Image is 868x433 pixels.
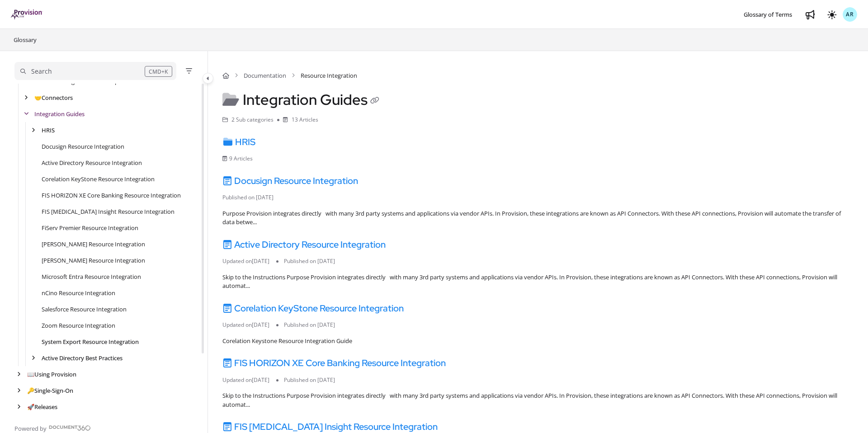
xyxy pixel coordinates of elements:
span: 🤝 [34,94,42,102]
a: Zoom Resource Integration [42,321,115,330]
button: Category toggle [203,73,213,84]
a: System Export Resource Integration [42,337,139,346]
div: arrow [14,403,24,411]
div: Search [31,66,52,76]
span: Resource Integration [301,71,357,80]
a: Corelation KeyStone Resource Integration [42,174,155,184]
div: Skip to the Instructions Purpose Provision integrates directly with many 3rd party systems and ap... [222,391,854,409]
a: FIS HORIZON XE Core Banking Resource Integration [222,357,446,369]
li: Updated on [DATE] [222,321,276,329]
li: Published on [DATE] [276,257,342,265]
div: arrow [22,110,31,118]
a: Glossary [13,34,38,45]
div: arrow [29,354,38,362]
a: Integration Guides [34,109,85,118]
img: brand logo [11,9,43,19]
button: Filter [184,66,194,76]
a: Documentation [244,71,286,80]
a: Single-Sign-On [27,386,73,395]
a: FiServ Premier Resource Integration [42,223,138,232]
a: Jack Henry SilverLake Resource Integration [42,240,145,249]
a: HRIS [222,136,255,148]
li: Published on [DATE] [276,321,342,329]
div: Skip to the Instructions Purpose Provision integrates directly with many 3rd party systems and ap... [222,273,854,291]
div: arrow [22,94,31,102]
a: Docusign Resource Integration [222,175,358,187]
a: Using Provision [27,370,76,379]
div: arrow [14,370,24,379]
span: 🚀 [27,403,34,411]
button: Search [14,62,176,80]
li: Updated on [DATE] [222,257,276,265]
a: FIS HORIZON XE Core Banking Resource Integration [42,191,181,200]
li: 2 Sub categories [222,116,277,124]
span: 🔑 [27,386,34,395]
li: Published on [DATE] [222,193,280,202]
img: Document360 [49,425,91,431]
span: Glossary of Terms [744,10,792,19]
a: Docusign Resource Integration [42,142,124,151]
a: Home [222,71,229,80]
a: Active Directory Resource Integration [222,239,386,250]
span: 📖 [27,370,34,378]
li: Published on [DATE] [276,376,342,384]
a: FIS IBS Insight Resource Integration [42,207,175,216]
div: CMD+K [145,66,172,77]
span: AR [846,10,854,19]
a: Releases [27,402,57,411]
button: Theme options [825,7,839,22]
a: Powered by Document360 - opens in a new tab [14,422,91,433]
a: Whats new [803,7,817,22]
li: 13 Articles [277,116,318,124]
a: Salesforce Resource Integration [42,305,127,314]
a: Connectors [34,93,73,102]
a: HRIS [42,126,55,135]
a: Corelation KeyStone Resource Integration [222,302,404,314]
h1: Integration Guides [222,91,382,108]
li: 9 Articles [222,155,259,163]
button: AR [843,7,857,22]
a: FIS [MEDICAL_DATA] Insight Resource Integration [222,421,438,433]
div: Purpose Provision integrates directly with many 3rd party systems and applications via vendor API... [222,209,854,227]
a: Jack Henry Symitar Resource Integration [42,256,145,265]
div: arrow [29,126,38,135]
a: nCino Resource Integration [42,288,115,297]
a: Microsoft Entra Resource Integration [42,272,141,281]
div: arrow [14,386,24,395]
span: Powered by [14,424,47,433]
a: Project logo [11,9,43,20]
a: Active Directory Resource Integration [42,158,142,167]
button: Copy link of Integration Guides [368,94,382,108]
a: Active Directory Best Practices [42,353,123,362]
div: Corelation Keystone Resource Integration Guide [222,337,854,346]
li: Updated on [DATE] [222,376,276,384]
